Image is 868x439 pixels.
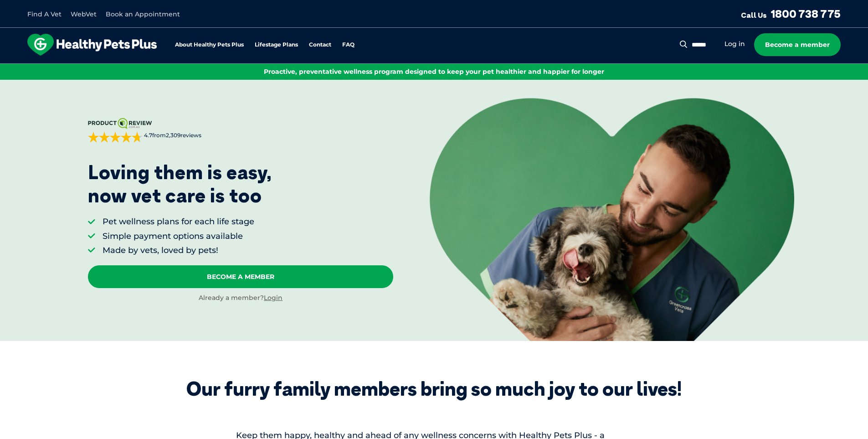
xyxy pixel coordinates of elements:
span: 2,309 reviews [166,132,201,139]
span: from [143,132,201,139]
a: 4.7from2,309reviews [88,118,393,143]
div: 4.7 out of 5 stars [88,132,143,143]
span: Call Us [741,10,767,20]
a: Lifestage Plans [255,42,298,48]
strong: 4.7 [144,132,152,139]
a: Become A Member [88,265,393,288]
img: <p>Loving them is easy, <br /> now vet care is too</p> [430,98,794,341]
a: Contact [309,42,331,48]
button: Search [678,40,689,49]
a: Login [264,294,282,302]
a: Log in [724,40,745,48]
a: Find A Vet [27,10,62,18]
div: Our furry family members bring so much joy to our lives! [186,377,682,400]
a: Call Us1800 738 775 [741,7,841,21]
img: hpp-logo [27,34,157,56]
li: Made by vets, loved by pets! [103,245,254,256]
a: Book an Appointment [106,10,180,18]
a: WebVet [71,10,97,18]
a: About Healthy Pets Plus [175,42,244,48]
li: Simple payment options available [103,231,254,242]
span: Proactive, preventative wellness program designed to keep your pet healthier and happier for longer [264,67,604,76]
p: Loving them is easy, now vet care is too [88,161,272,207]
a: Become a member [754,33,841,56]
a: FAQ [342,42,354,48]
li: Pet wellness plans for each life stage [103,216,254,227]
div: Already a member? [88,294,393,303]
